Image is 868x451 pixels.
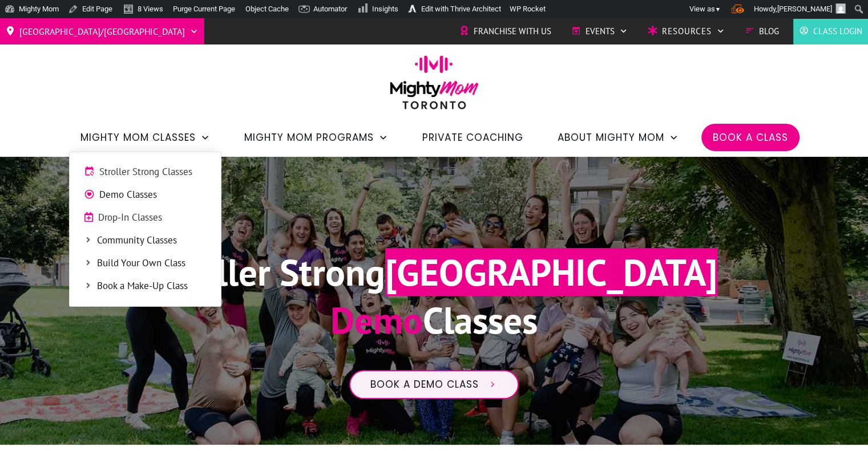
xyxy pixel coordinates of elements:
[97,256,207,271] span: Build Your Own Class
[80,128,210,147] a: Mighty Mom Classes
[19,22,185,40] span: [GEOGRAPHIC_DATA]/[GEOGRAPHIC_DATA]
[799,23,862,40] a: Class Login
[75,164,215,181] a: Stroller Strong Classes
[713,128,788,147] a: Book a Class
[99,165,207,180] span: Stroller Strong Classes
[244,128,388,147] a: Mighty Mom Programs
[151,248,717,358] h1: Stroller Strong Classes
[244,128,374,147] span: Mighty Mom Programs
[75,209,215,226] a: Drop-In Classes
[385,248,717,296] span: [GEOGRAPHIC_DATA]
[459,23,551,40] a: Franchise with Us
[558,128,679,147] a: About Mighty Mom
[372,5,398,13] span: Insights
[571,23,628,40] a: Events
[422,128,523,147] a: Private Coaching
[662,23,712,40] span: Resources
[6,22,199,40] a: [GEOGRAPHIC_DATA]/[GEOGRAPHIC_DATA]
[97,279,207,294] span: Book a Make-Up Class
[75,278,215,295] a: Book a Make-Up Class
[75,232,215,249] a: Community Classes
[80,128,196,147] span: Mighty Mom Classes
[75,186,215,204] a: Demo Classes
[474,23,551,40] span: Franchise with Us
[648,23,725,40] a: Resources
[75,255,215,272] a: Build Your Own Class
[99,188,207,202] span: Demo Classes
[759,23,779,40] span: Blog
[370,379,479,391] span: Book a Demo Class
[98,210,207,225] span: Drop-In Classes
[384,55,485,117] img: mightymom-logo-toronto
[715,6,721,13] span: ▼
[330,296,423,344] span: Demo
[349,370,519,400] a: Book a Demo Class
[97,233,207,248] span: Community Classes
[745,23,779,40] a: Blog
[586,23,615,40] span: Events
[813,23,862,40] span: Class Login
[558,128,664,147] span: About Mighty Mom
[777,5,832,13] span: [PERSON_NAME]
